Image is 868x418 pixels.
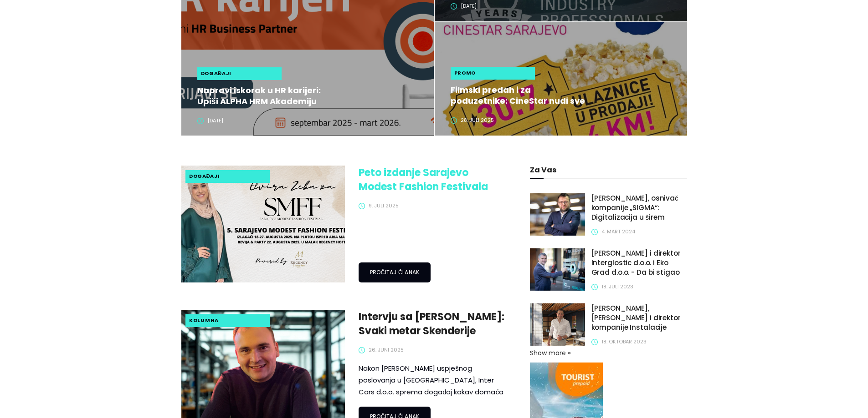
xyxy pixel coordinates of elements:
[451,3,457,10] span: clock-circle
[369,346,404,354] span: 26. juni 2025
[451,85,587,106] h2: Filmski predah i za poduzetnike: CineStar nudi sve ulaznice po 4 KM samo ove srijede!
[197,85,425,107] a: Napravi iskorak u HR karijeri: Upiši ALPHA HRM Akademiju
[591,248,687,277] h1: [PERSON_NAME] i direktor Interglostic d.o.o. i Eko Grad d.o.o. - Da bi stigao do cilja, moraš doć...
[591,303,687,336] a: [PERSON_NAME], [PERSON_NAME] i direktor kompanije Instalacije Renić: Građevina na našim prostorim...
[359,363,509,398] p: Nakon [PERSON_NAME] uspješnog poslovanja u [GEOGRAPHIC_DATA], Inter Cars d.o.o. sprema događaj ka...
[601,228,635,236] span: 4. mart 2024
[359,262,431,282] button: pročitaj članak
[359,262,509,282] a: pročitaj članak
[370,268,420,277] span: pročitaj članak
[201,70,232,77] span: događaji
[601,338,647,346] span: 18. oktobar 2023
[530,348,575,358] button: Show more»
[207,117,223,125] span: [DATE]
[591,284,598,290] span: clock-circle
[591,303,687,332] h1: [PERSON_NAME], [PERSON_NAME] i direktor kompanije Instalacije Renić: Građevina na našim prostorim...
[461,2,477,10] span: [DATE]
[591,193,687,226] a: [PERSON_NAME], osnivač kompanije „SIGMA“: Digitalizacija u širem smislu je potrebnija nego ikada
[197,85,334,107] h2: Napravi iskorak u HR karijeri: Upiši ALPHA HRM Akademiju
[591,229,598,235] span: clock-circle
[530,348,566,358] span: Show more
[451,85,678,106] a: Filmski predah i za poduzetnike: CineStar nudi sve ulaznice po 4 KM samo ove srijede!
[530,193,585,236] img: Ragib Spahić, osnivač kompanije „SIGMA“: Digitalizacija u širem smislu je potrebnija nego ikada
[565,352,575,354] span: »
[451,117,457,124] span: clock-circle
[591,248,687,281] a: [PERSON_NAME] i direktor Interglostic d.o.o. i Eko Grad d.o.o. - Da bi stigao do cilja, moraš doć...
[530,303,585,346] img: Ivan Renić, vlasnik i direktor kompanije Instalacije Renić: Građevina na našim prostorima ima vel...
[197,118,204,124] span: clock-circle
[189,172,220,180] span: događaji
[359,166,509,194] a: Peto izdanje Sarajevo Modest Fashion Festivala slavi modernu bosanskohercegovačku ženu
[359,203,365,209] span: clock-circle
[461,116,494,124] span: 28. juli 2025
[591,339,598,345] span: clock-circle
[359,310,509,338] a: Intervju sa [PERSON_NAME]: Svaki metar Skenderije ispričat će priču o budućnosti autoindustrije
[189,317,219,324] span: kolumna
[181,166,345,282] img: Peto izdanje Sarajevo Modest Fashion Festivala slavi modernu bosanskohercegovačku ženu
[530,248,585,291] img: Nedžad Turnadžić - vlasnik i direktor Interglostic d.o.o. i Eko Grad d.o.o. - Da bi stigao do cil...
[369,202,399,210] span: 9. juli 2025
[530,166,687,174] h1: za vas
[454,69,476,77] span: promo
[591,193,687,222] h1: [PERSON_NAME], osnivač kompanije „SIGMA“: Digitalizacija u širem smislu je potrebnija nego ikada
[601,283,633,291] span: 18. juli 2023
[359,347,365,353] span: clock-circle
